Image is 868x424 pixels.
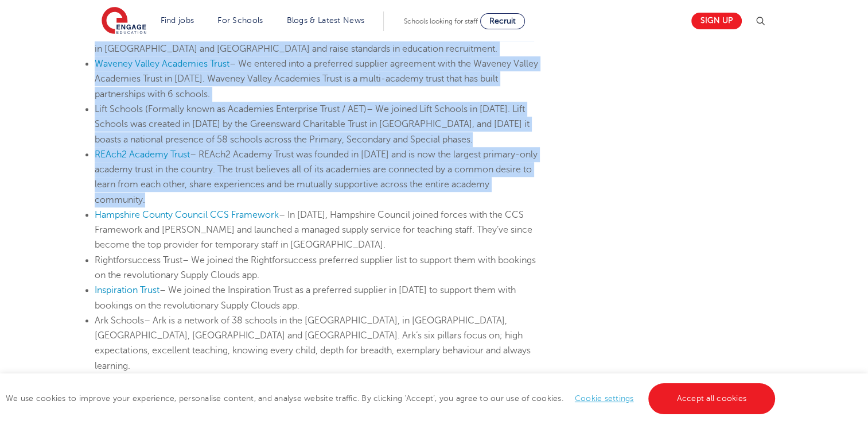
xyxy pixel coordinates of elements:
[95,149,538,205] span: – REAch2 Academy Trust was founded in [DATE] and is now the largest primary-only academy trust in...
[691,13,742,29] a: Sign up
[648,383,776,414] a: Accept all cookies
[95,210,279,220] a: Hampshire County Council CCS Framework
[95,255,536,280] span: – We joined the Rightforsuccess preferred supplier list to support them with bookings on the revo...
[95,13,538,54] span: – We became a preferred supplier of the Diocese of Norwich Education and Academies Trust in [DATE...
[95,59,229,69] a: Waveney Valley Academies Trust
[217,16,263,25] a: For Schools
[95,104,530,145] span: – We joined Lift Schools in [DATE]. Lift Schools was created in [DATE] by the Greensward Charitab...
[480,13,525,29] a: Recruit
[575,394,634,403] a: Cookie settings
[95,315,144,326] span: Ark Schools
[95,285,516,310] span: – We joined the Inspiration Trust as a preferred supplier in [DATE] to support them with bookings...
[95,59,538,99] span: – We entered into a preferred supplier agreement with the Waveney Valley Academies Trust in [DATE...
[95,315,531,371] span: – Ark is a network of 38 schools in the [GEOGRAPHIC_DATA], in [GEOGRAPHIC_DATA], [GEOGRAPHIC_DATA...
[95,104,367,114] span: Lift Schools (Formally known as Academies Enterprise Trust / AET)
[489,17,516,25] span: Recruit
[95,149,190,160] a: REAch2 Academy Trust
[404,17,478,25] span: Schools looking for staff
[6,394,778,403] span: We use cookies to improve your experience, personalise content, and analyse website traffic. By c...
[95,255,182,265] span: Rightforsuccess Trust
[161,16,194,25] a: Find jobs
[287,16,365,25] a: Blogs & Latest News
[102,7,146,36] img: Engage Education
[95,210,532,250] span: – In [DATE], Hampshire Council joined forces with the CCS Framework and [PERSON_NAME] and launche...
[95,285,159,295] a: Inspiration Trust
